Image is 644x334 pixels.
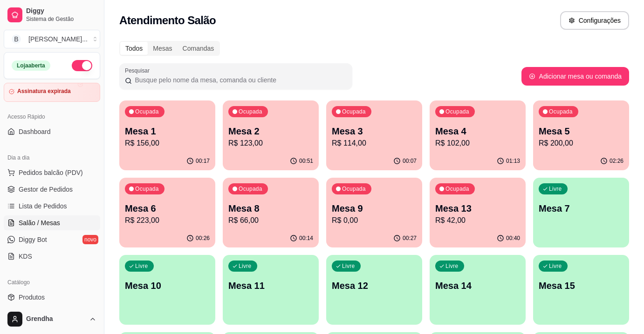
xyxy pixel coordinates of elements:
p: Mesa 12 [332,279,417,292]
span: Produtos [19,293,45,302]
span: Lista de Pedidos [19,201,67,211]
p: Mesa 11 [228,279,313,292]
p: Ocupada [239,108,262,115]
span: Dashboard [19,127,51,136]
p: R$ 114,00 [332,138,417,149]
button: OcupadaMesa 5R$ 200,0002:26 [533,100,629,170]
span: Pedidos balcão (PDV) [19,168,83,177]
p: R$ 200,00 [539,138,623,149]
div: Catálogo [4,275,100,290]
p: Ocupada [135,108,159,115]
p: R$ 156,00 [125,138,210,149]
button: OcupadaMesa 2R$ 123,0000:51 [223,100,319,170]
p: Mesa 6 [125,202,210,215]
a: DiggySistema de Gestão [4,4,100,26]
a: Produtos [4,290,100,305]
p: R$ 102,00 [435,138,520,149]
button: OcupadaMesa 4R$ 102,0001:13 [430,100,526,170]
p: 00:40 [506,234,520,242]
a: Salão / Mesas [4,215,100,230]
span: Diggy [26,7,96,15]
input: Pesquisar [132,75,347,85]
p: 01:13 [506,157,520,165]
p: Ocupada [342,108,366,115]
button: OcupadaMesa 6R$ 223,0000:26 [119,178,215,247]
p: Mesa 13 [435,202,520,215]
div: Loja aberta [12,60,50,71]
p: Mesa 14 [435,279,520,292]
article: Assinatura expirada [17,88,71,95]
label: Pesquisar [125,67,153,74]
button: Select a team [4,30,100,48]
div: [PERSON_NAME] ... [28,34,88,44]
div: Acesso Rápido [4,109,100,124]
p: Ocupada [549,108,573,115]
p: Mesa 1 [125,125,210,138]
button: OcupadaMesa 9R$ 0,0000:27 [326,178,422,247]
p: 02:26 [610,157,623,165]
div: Mesas [148,42,177,55]
p: Livre [549,185,562,193]
p: Ocupada [239,185,262,193]
button: LivreMesa 11 [223,255,319,325]
span: Gestor de Pedidos [19,185,73,194]
button: LivreMesa 12 [326,255,422,325]
p: R$ 223,00 [125,215,210,226]
span: KDS [19,252,32,261]
a: KDS [4,249,100,264]
p: Mesa 10 [125,279,210,292]
button: Grendha [4,308,100,330]
p: Ocupada [445,185,469,193]
p: 00:14 [299,234,313,242]
button: LivreMesa 14 [430,255,526,325]
p: Ocupada [135,185,159,193]
p: R$ 66,00 [228,215,313,226]
div: Dia a dia [4,150,100,165]
p: R$ 0,00 [332,215,417,226]
h2: Atendimento Salão [119,13,216,28]
button: Configurações [560,11,629,30]
span: Grendha [26,315,85,323]
span: Sistema de Gestão [26,15,96,23]
p: Mesa 4 [435,125,520,138]
p: 00:51 [299,157,313,165]
p: Livre [445,262,459,270]
p: Livre [342,262,355,270]
p: R$ 123,00 [228,138,313,149]
span: Diggy Bot [19,235,47,244]
div: Todos [120,42,148,55]
p: 00:26 [196,234,210,242]
button: LivreMesa 10 [119,255,215,325]
button: LivreMesa 15 [533,255,629,325]
p: 00:27 [403,234,417,242]
button: OcupadaMesa 3R$ 114,0000:07 [326,100,422,170]
button: OcupadaMesa 8R$ 66,0000:14 [223,178,319,247]
a: Lista de Pedidos [4,199,100,214]
p: Mesa 8 [228,202,313,215]
p: Ocupada [445,108,469,115]
p: Mesa 9 [332,202,417,215]
p: R$ 42,00 [435,215,520,226]
p: Mesa 5 [539,125,623,138]
p: 00:07 [403,157,417,165]
button: LivreMesa 7 [533,178,629,247]
span: Salão / Mesas [19,218,60,227]
p: Mesa 7 [539,202,623,215]
p: Ocupada [342,185,366,193]
button: OcupadaMesa 1R$ 156,0000:17 [119,100,215,170]
p: Livre [549,262,562,270]
div: Comandas [178,42,219,55]
a: Assinatura expirada [4,83,100,102]
button: Alterar Status [72,60,92,71]
p: 00:17 [196,157,210,165]
button: OcupadaMesa 13R$ 42,0000:40 [430,178,526,247]
button: Adicionar mesa ou comanda [521,67,629,86]
a: Dashboard [4,124,100,139]
span: B [12,34,21,44]
button: Pedidos balcão (PDV) [4,165,100,180]
a: Gestor de Pedidos [4,182,100,197]
p: Mesa 3 [332,125,417,138]
p: Mesa 15 [539,279,623,292]
a: Diggy Botnovo [4,232,100,247]
p: Mesa 2 [228,125,313,138]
